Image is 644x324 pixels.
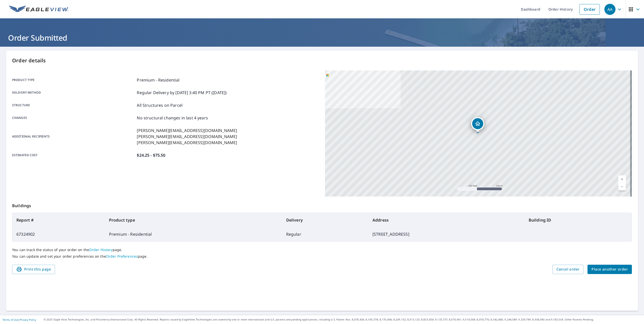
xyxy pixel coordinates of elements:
div: Dropped pin, building 1, Residential property, 205 Hampstead Dr Wylie, TX 75098 [471,117,484,133]
img: EV Logo [9,6,69,13]
a: Order History [89,247,113,252]
p: Regular Delivery by [DATE] 3:40 PM PT ([DATE]) [137,90,227,96]
p: Estimated cost [12,152,135,158]
th: Report # [12,213,105,227]
p: You can update and set your order preferences on the page. [12,254,632,259]
a: Privacy Policy [20,318,36,321]
p: Structure [12,102,135,108]
span: Cancel order [556,266,580,273]
span: Print this page [16,266,51,273]
p: Changes [12,115,135,121]
td: 67324902 [12,227,105,241]
a: Order [579,4,600,15]
p: Order details [12,57,632,64]
p: Additional recipients [12,127,135,146]
th: Building ID [525,213,632,227]
button: Place another order [587,265,632,274]
td: [STREET_ADDRESS] [368,227,525,241]
a: Terms of Use [3,318,18,321]
a: Current Level 17, Zoom In [618,175,626,183]
button: Print this page [12,265,55,274]
p: [PERSON_NAME][EMAIL_ADDRESS][DOMAIN_NAME] [137,140,237,146]
p: [PERSON_NAME][EMAIL_ADDRESS][DOMAIN_NAME] [137,133,237,140]
p: $24.25 - $75.50 [137,152,165,158]
th: Delivery [282,213,368,227]
p: No structural changes in last 4 years [137,115,208,121]
span: Place another order [592,266,628,273]
button: Cancel order [552,265,584,274]
p: | [3,318,36,321]
td: Premium - Residential [105,227,282,241]
p: © 2025 Eagle View Technologies, Inc. and Pictometry International Corp. All Rights Reserved. Repo... [44,318,641,321]
h1: Order Submitted [6,33,638,43]
th: Product type [105,213,282,227]
p: Buildings [12,197,632,213]
p: Product type [12,77,135,83]
p: You can track the status of your order on the page. [12,248,632,252]
th: Address [368,213,525,227]
p: All Structures on Parcel [137,102,182,108]
p: [PERSON_NAME][EMAIL_ADDRESS][DOMAIN_NAME] [137,127,237,133]
p: Premium - Residential [137,77,179,83]
p: Delivery method [12,90,135,96]
td: Regular [282,227,368,241]
div: AA [604,4,615,15]
a: Order Preferences [106,254,138,259]
a: Current Level 17, Zoom Out [618,183,626,191]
